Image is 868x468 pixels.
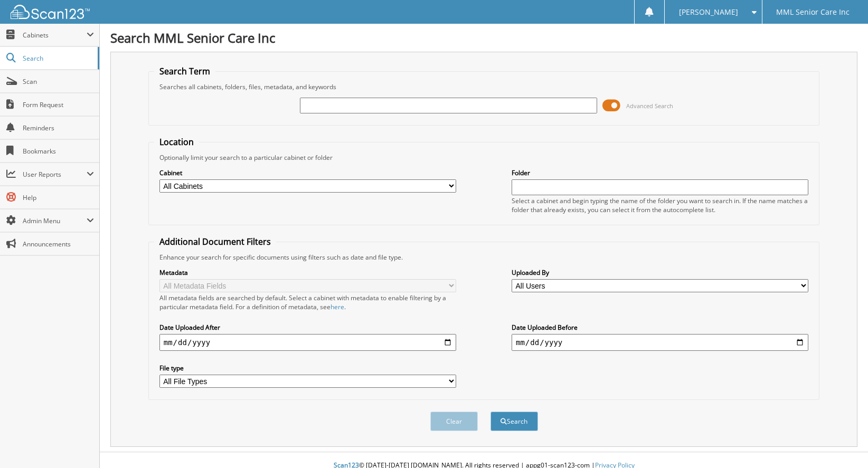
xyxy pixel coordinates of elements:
[23,100,94,109] span: Form Request
[154,65,215,77] legend: Search Term
[626,102,673,110] span: Advanced Search
[154,236,276,247] legend: Additional Document Filters
[23,147,94,156] span: Bookmarks
[23,216,87,225] span: Admin Menu
[159,168,456,177] label: Cabinet
[154,136,199,148] legend: Location
[430,412,478,431] button: Clear
[23,240,94,249] span: Announcements
[110,29,857,46] h1: Search MML Senior Care Inc
[776,9,850,15] span: MML Senior Care Inc
[512,196,808,214] div: Select a cabinet and begin typing the name of the folder you want to search in. If the name match...
[154,82,814,91] div: Searches all cabinets, folders, files, metadata, and keywords
[23,77,94,86] span: Scan
[159,334,456,351] input: start
[23,170,87,179] span: User Reports
[23,123,94,132] span: Reminders
[159,268,456,277] label: Metadata
[512,323,808,332] label: Date Uploaded Before
[512,268,808,277] label: Uploaded By
[331,302,344,311] a: here
[679,9,738,15] span: [PERSON_NAME]
[23,31,87,40] span: Cabinets
[159,323,456,332] label: Date Uploaded After
[512,334,808,351] input: end
[159,293,456,311] div: All metadata fields are searched by default. Select a cabinet with metadata to enable filtering b...
[23,54,92,63] span: Search
[23,193,94,202] span: Help
[159,364,456,373] label: File type
[11,5,90,19] img: scan123-logo-white.svg
[512,168,808,177] label: Folder
[490,412,538,431] button: Search
[154,253,814,262] div: Enhance your search for specific documents using filters such as date and file type.
[154,153,814,162] div: Optionally limit your search to a particular cabinet or folder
